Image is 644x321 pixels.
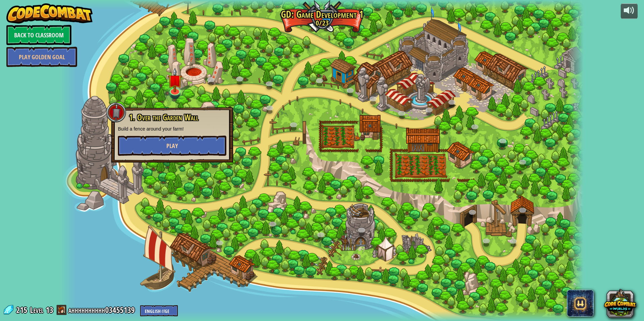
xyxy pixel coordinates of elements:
button: Play [118,136,226,156]
img: level-banner-unstarted.png [168,68,183,93]
a: ahhhhhhhhhh03455139 [68,305,137,315]
img: CodeCombat - Learn how to code by playing a game [6,3,93,24]
a: Play Golden Goal [6,47,77,67]
span: Play [166,142,178,150]
p: Build a fence around your farm! [118,126,226,132]
span: 1. Over the Garden Wall [129,112,198,123]
span: 13 [46,305,53,315]
a: Back to Classroom [6,25,71,45]
span: Level [30,305,43,316]
button: Adjust volume [621,3,638,19]
span: 215 [16,305,29,315]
